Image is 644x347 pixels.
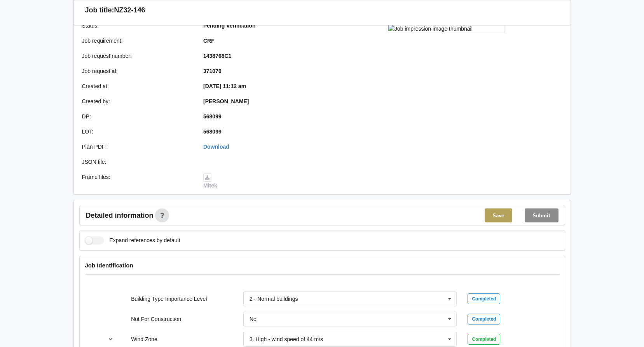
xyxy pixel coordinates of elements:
div: Job request id : [77,67,198,75]
img: Job impression image thumbnail [388,24,504,33]
label: Expand references by default [85,236,180,245]
span: Detailed information [86,212,154,219]
a: Mitek [203,174,217,189]
div: Created by : [77,97,198,105]
h3: Job title: [85,6,114,15]
button: reference-toggle [103,332,118,346]
button: Save [485,208,512,222]
div: JSON file : [77,158,198,166]
label: Building Type Importance Level [131,296,207,302]
b: CRF [203,38,215,44]
b: Pending Verification [203,23,256,29]
div: Frame files : [77,173,198,189]
b: 1438768C1 [203,53,231,59]
label: Wind Zone [131,336,157,342]
div: Completed [468,334,500,345]
b: 568099 [203,113,222,120]
div: Created at : [77,82,198,90]
b: [DATE] 11:12 am [203,83,246,89]
b: [PERSON_NAME] [203,98,249,104]
div: Job request number : [77,52,198,60]
b: 371070 [203,68,222,74]
h4: Job Identification [85,262,559,269]
div: Completed [468,314,500,324]
div: Completed [468,293,500,304]
div: LOT : [77,128,198,135]
div: Plan PDF : [77,143,198,151]
div: No [250,316,257,322]
div: Status : [77,22,198,29]
label: Not For Construction [131,316,181,322]
div: 3. High - wind speed of 44 m/s [250,337,323,342]
h3: NZ32-146 [114,6,145,15]
div: Job requirement : [77,37,198,45]
div: DP : [77,113,198,120]
div: 2 - Normal buildings [250,296,298,302]
b: 568099 [203,128,222,135]
a: Download [203,144,229,150]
